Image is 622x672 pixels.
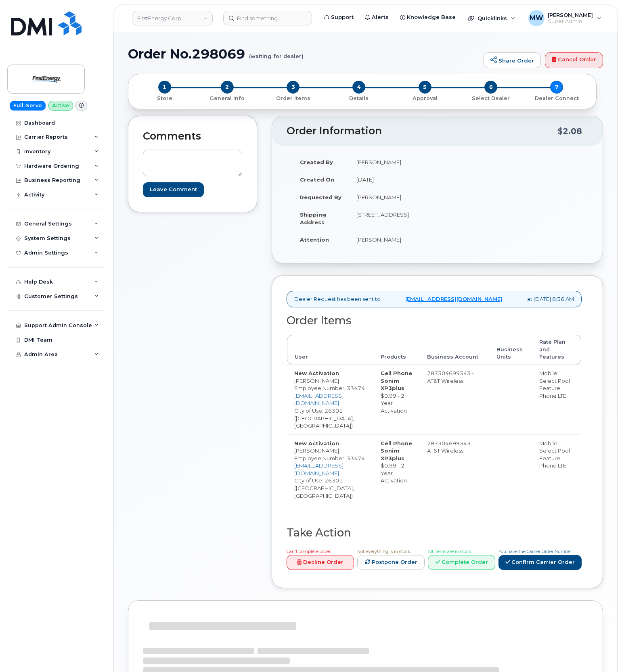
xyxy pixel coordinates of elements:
[392,94,458,102] a: 5 Approval
[349,153,431,171] td: [PERSON_NAME]
[557,123,582,139] div: $2.08
[420,364,489,434] td: 287304699343 - AT&T Wireless
[352,81,365,94] span: 4
[260,94,326,102] a: 3 Order Items
[128,47,480,61] h1: Order No.298069
[294,440,339,447] strong: New Activation
[498,549,572,554] span: You have the Carrier Order Number
[300,236,329,243] strong: Attention
[349,171,431,188] td: [DATE]
[484,52,541,69] a: Share Order
[135,94,194,102] a: 1 Store
[532,364,581,434] td: Mobile Select Pool Feature Phone LTE
[420,335,489,364] th: Business Account
[294,455,365,461] span: Employee Number: 33474
[428,549,471,554] span: All Items are in stock
[381,370,412,391] strong: Cell Phone Sonim XP3plus
[143,182,204,197] input: Leave Comment
[287,527,582,539] h2: Take Action
[420,434,489,505] td: 287304699343 - AT&T Wireless
[349,206,431,231] td: [STREET_ADDRESS]
[249,47,304,59] small: (waiting for dealer)
[294,385,365,391] span: Employee Number: 33474
[287,364,373,434] td: [PERSON_NAME] City of Use: 26301 ([GEOGRAPHIC_DATA], [GEOGRAPHIC_DATA])
[532,335,581,364] th: Rate Plan and Features
[498,555,582,570] a: Confirm Carrier Order
[287,434,373,505] td: [PERSON_NAME] City of Use: 26301 ([GEOGRAPHIC_DATA], [GEOGRAPHIC_DATA])
[419,81,431,94] span: 5
[357,549,410,554] span: Not everything is in stock
[287,125,557,137] h2: Order Information
[287,291,582,307] div: Dealer Request has been sent to at [DATE] 8:36 AM
[294,392,343,407] a: [EMAIL_ADDRESS][DOMAIN_NAME]
[373,335,420,364] th: Products
[264,95,323,102] p: Order Items
[532,434,581,505] td: Mobile Select Pool Feature Phone LTE
[496,370,500,376] span: …
[197,95,257,102] p: General Info
[300,176,334,183] strong: Created On
[138,95,191,102] p: Store
[326,94,392,102] a: 4 Details
[194,94,260,102] a: 2 General Info
[300,159,333,165] strong: Created By
[349,188,431,206] td: [PERSON_NAME]
[373,434,420,505] td: $0.99 - 2 Year Activation
[329,95,389,102] p: Details
[458,94,524,102] a: 6 Select Dealer
[373,364,420,434] td: $0.99 - 2 Year Activation
[428,555,495,570] a: Complete Order
[287,335,373,364] th: User
[221,81,234,94] span: 2
[300,194,341,200] strong: Requested By
[287,315,582,327] h2: Order Items
[143,131,242,142] h2: Comments
[405,295,503,303] a: [EMAIL_ADDRESS][DOMAIN_NAME]
[287,555,354,570] a: Decline Order
[158,81,171,94] span: 1
[349,231,431,248] td: [PERSON_NAME]
[287,549,331,554] span: Can't complete order
[489,335,532,364] th: Business Units
[294,462,343,476] a: [EMAIL_ADDRESS][DOMAIN_NAME]
[300,211,326,225] strong: Shipping Address
[496,440,500,447] span: …
[461,95,520,102] p: Select Dealer
[484,81,497,94] span: 6
[287,81,299,94] span: 3
[545,52,603,69] a: Cancel Order
[395,95,454,102] p: Approval
[357,555,425,570] a: Postpone Order
[294,370,339,376] strong: New Activation
[381,440,412,461] strong: Cell Phone Sonim XP3plus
